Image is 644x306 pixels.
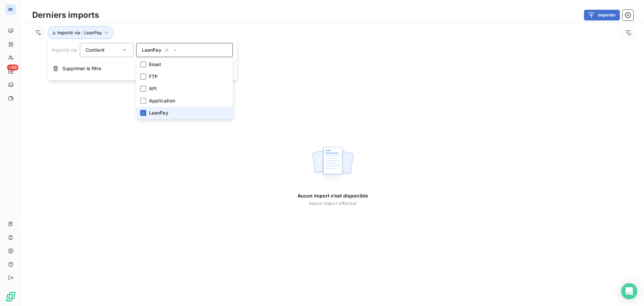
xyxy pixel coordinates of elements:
[149,97,175,104] span: Application
[48,26,114,39] button: Importé via : LeanPay
[32,9,99,21] h3: Derniers imports
[86,47,105,53] span: Contient
[149,73,158,80] span: FTP
[48,61,237,76] button: Supprimer le filtre
[52,47,77,53] span: Importé via
[142,47,161,53] span: LeanPay
[311,143,354,185] img: empty state
[309,201,357,206] span: Aucun import effectué
[149,110,168,116] span: LeanPay
[7,64,18,71] span: +99
[621,283,637,299] div: Open Intercom Messenger
[149,85,157,92] span: API
[584,10,620,20] button: Importer
[57,30,102,35] span: Importé via : LeanPay
[5,4,16,15] div: BE
[62,65,101,72] span: Supprimer le filtre
[298,192,368,199] span: Aucun import n’est disponible
[149,61,161,68] span: Email
[5,291,16,302] img: Logo LeanPay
